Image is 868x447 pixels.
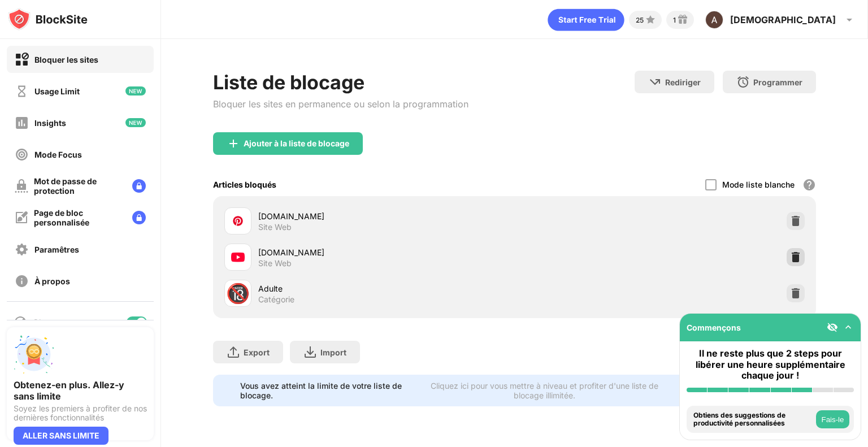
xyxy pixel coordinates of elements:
[244,139,349,148] div: Ajouter à la liste de blocage
[240,381,411,400] div: Vous avez atteint la limite de votre liste de blocage.
[258,246,514,258] div: [DOMAIN_NAME]
[213,180,276,189] div: Articles bloqués
[34,86,80,96] div: Usage Limit
[231,214,245,228] img: favicons
[34,245,79,254] div: Paramêtres
[258,283,514,294] div: Adulte
[693,411,813,428] div: Obtiens des suggestions de productivité personnalisées
[15,53,29,67] img: block-on.svg
[15,116,29,130] img: insights-off.svg
[14,379,147,402] div: Obtenez-en plus. Allez-y sans limite
[8,8,88,31] img: logo-blocksite.svg
[258,222,292,232] div: Site Web
[14,427,108,445] div: ALLER SANS LIMITE
[125,86,146,96] img: new-icon.svg
[15,274,29,288] img: about-off.svg
[687,348,854,381] div: Il ne reste plus que 2 steps pour libérer une heure supplémentaire chaque jour !
[258,294,294,305] div: Catégorie
[705,11,723,29] img: ACg8ocIYRZmpcRa16lTE9cK-CkyjEPV-hIoFXLMNk85RpSZvSEOuMw=s96-c
[676,13,689,27] img: reward-small.svg
[816,410,849,428] button: Fais-le
[34,176,123,196] div: Mot de passe de protection
[34,118,66,128] div: Insights
[644,13,657,27] img: points-small.svg
[244,348,270,357] div: Export
[827,322,838,333] img: eye-not-visible.svg
[213,98,468,110] div: Bloquer les sites en permanence ou selon la programmation
[258,258,292,268] div: Site Web
[14,315,27,329] img: blocking-icon.svg
[34,208,123,227] div: Page de bloc personnalisée
[15,242,29,257] img: settings-off.svg
[673,16,676,24] div: 1
[226,282,250,305] div: 🔞
[15,147,29,162] img: focus-off.svg
[34,55,98,64] div: Bloquer les sites
[258,210,514,222] div: [DOMAIN_NAME]
[548,8,624,31] div: animation
[320,348,346,357] div: Import
[213,71,468,94] div: Liste de blocage
[34,276,70,286] div: À propos
[15,84,29,98] img: time-usage-off.svg
[665,77,701,87] div: Rediriger
[14,404,147,422] div: Soyez les premiers à profiter de nos dernières fonctionnalités
[132,179,146,193] img: lock-menu.svg
[132,211,146,224] img: lock-menu.svg
[34,318,64,327] div: Blocage
[843,322,854,333] img: omni-setup-toggle.svg
[730,14,836,25] div: [DEMOGRAPHIC_DATA]
[15,179,28,193] img: password-protection-off.svg
[231,250,245,264] img: favicons
[418,381,671,400] div: Cliquez ici pour vous mettre à niveau et profiter d'une liste de blocage illimitée.
[15,211,28,224] img: customize-block-page-off.svg
[636,16,644,24] div: 25
[753,77,802,87] div: Programmer
[14,334,54,375] img: push-unlimited.svg
[34,150,82,159] div: Mode Focus
[722,180,795,189] div: Mode liste blanche
[687,323,741,332] div: Commençons
[125,118,146,127] img: new-icon.svg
